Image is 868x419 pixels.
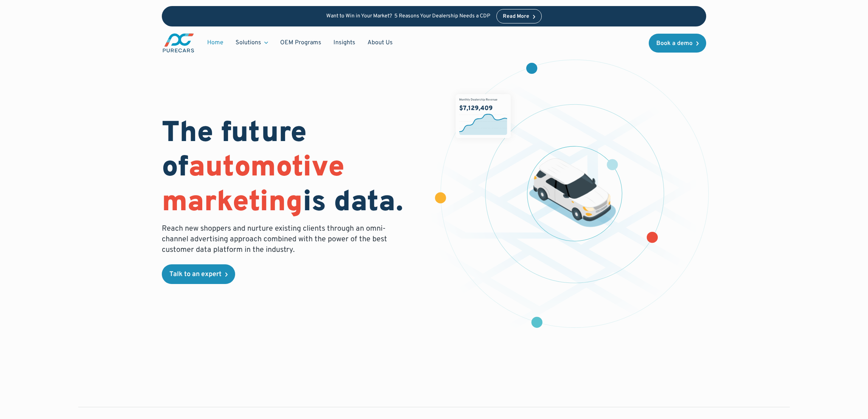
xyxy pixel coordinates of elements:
div: Solutions [236,39,261,47]
a: About Us [361,36,399,50]
p: Want to Win in Your Market? 5 Reasons Your Dealership Needs a CDP [326,13,490,20]
a: main [162,33,195,53]
h1: The future of is data. [162,117,425,220]
a: Talk to an expert [162,264,235,284]
img: purecars logo [162,33,195,53]
a: Insights [327,36,361,50]
a: OEM Programs [274,36,327,50]
img: illustration of a vehicle [529,158,616,227]
div: Book a demo [656,40,693,47]
p: Reach new shoppers and nurture existing clients through an omni-channel advertising approach comb... [162,223,392,255]
a: Book a demo [649,34,706,53]
div: Talk to an expert [169,271,222,278]
span: automotive marketing [162,150,344,221]
a: Home [201,36,229,50]
img: chart showing monthly dealership revenue of $7m [456,94,511,138]
div: Read More [503,14,529,19]
div: Solutions [229,36,274,50]
a: Read More [496,9,542,23]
